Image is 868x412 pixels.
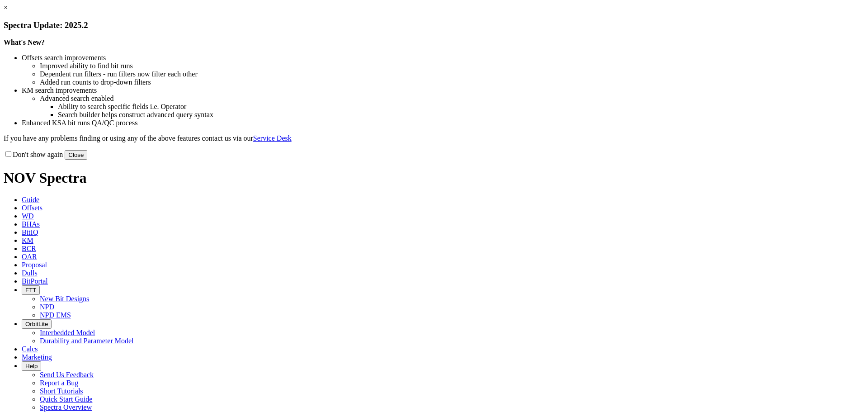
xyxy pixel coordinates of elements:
[22,353,52,361] span: Marketing
[40,295,89,303] a: New Bit Designs
[40,337,134,345] a: Durability and Parameter Model
[22,196,39,204] span: Guide
[4,4,8,11] a: ×
[40,70,864,78] li: Dependent run filters - run filters now filter each other
[22,253,37,260] span: OAR
[58,103,864,111] li: Ability to search specific fields i.e. Operator
[22,86,864,95] li: KM search improvements
[58,111,864,119] li: Search builder helps construct advanced query syntax
[40,395,92,403] a: Quick Start Guide
[40,403,92,411] a: Spectra Overview
[40,303,54,311] a: NPD
[4,134,864,142] p: If you have any problems finding or using any of the above features contact us via our
[22,212,34,220] span: WD
[22,228,38,236] span: BitIQ
[22,237,33,244] span: KM
[40,379,78,387] a: Report a Bug
[22,269,38,277] span: Dulls
[22,220,40,228] span: BHAs
[4,170,864,186] h1: NOV Spectra
[40,329,95,336] a: Interbedded Model
[22,54,864,62] li: Offsets search improvements
[4,151,63,158] label: Don't show again
[22,345,38,353] span: Calcs
[40,95,864,103] li: Advanced search enabled
[40,62,864,70] li: Improved ability to find bit runs
[4,20,864,30] h3: Spectra Update: 2025.2
[40,387,83,395] a: Short Tutorials
[40,371,94,379] a: Send Us Feedback
[40,78,864,86] li: Added run counts to drop-down filters
[65,150,87,160] button: Close
[253,134,292,142] a: Service Desk
[22,245,36,252] span: BCR
[5,151,11,157] input: Don't show again
[22,119,864,127] li: Enhanced KSA bit runs QA/QC process
[25,321,48,327] span: OrbitLite
[40,311,71,319] a: NPD EMS
[25,287,36,294] span: FTT
[4,38,45,46] strong: What's New?
[25,363,38,369] span: Help
[22,277,48,285] span: BitPortal
[22,204,42,212] span: Offsets
[22,261,47,269] span: Proposal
